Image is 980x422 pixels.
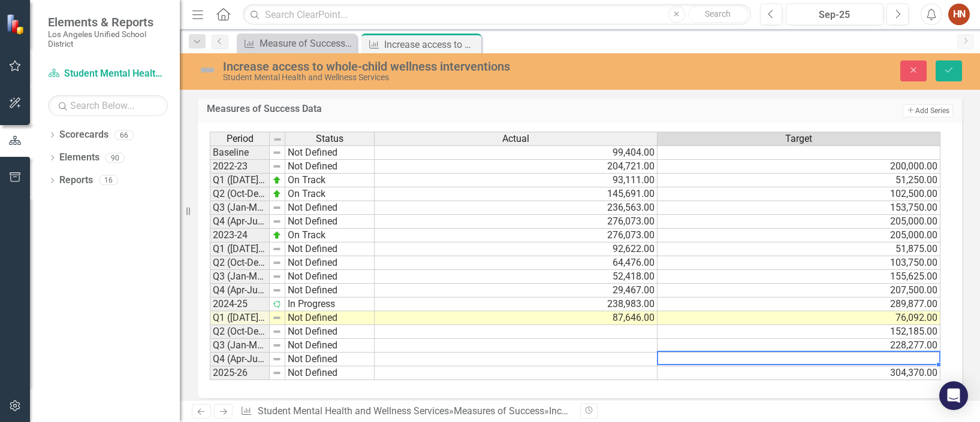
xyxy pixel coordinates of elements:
[285,174,375,187] td: On Track
[210,160,270,174] td: 2022-23
[210,284,270,297] td: Q4 (Apr-Jun)-24/25
[272,162,282,171] img: 8DAGhfEEPCf229AAAAAElFTkSuQmCC
[210,229,270,242] td: 2023-24
[272,354,282,364] img: 8DAGhfEEPCf229AAAAAElFTkSuQmCC
[272,244,282,254] img: 8DAGhfEEPCf229AAAAAElFTkSuQmCC
[285,270,375,284] td: Not Defined
[384,37,478,52] div: Increase access to whole-child wellness interventions
[375,311,658,325] td: 87,646.00
[59,151,99,165] a: Elements
[210,270,270,284] td: Q3 (Jan-Mar)-24/25
[285,353,375,366] td: Not Defined
[210,215,270,229] td: Q4 (Apr-Jun)-23/24
[59,174,93,187] a: Reports
[210,297,270,311] td: 2024-25
[272,203,282,212] img: 8DAGhfEEPCf229AAAAAElFTkSuQmCC
[285,284,375,297] td: Not Defined
[285,201,375,215] td: Not Defined
[210,311,270,325] td: Q1 ([DATE]-Sep)-25/26
[272,258,282,268] img: 8DAGhfEEPCf229AAAAAElFTkSuQmCC
[549,405,773,417] div: Increase access to whole-child wellness interventions
[59,128,108,142] a: Scorecards
[223,73,623,82] div: Student Mental Health and Wellness Services
[272,327,282,336] img: 8DAGhfEEPCf229AAAAAElFTkSuQmCC
[939,381,968,410] div: Open Intercom Messenger
[210,339,270,353] td: Q3 (Jan-Mar)-25/26
[48,67,168,81] a: Student Mental Health and Wellness Services
[375,174,658,187] td: 93,111.00
[705,9,731,19] span: Search
[786,4,884,25] button: Sep-25
[258,405,449,417] a: Student Mental Health and Wellness Services
[198,60,217,80] img: Not Defined
[285,160,375,174] td: Not Defined
[658,366,940,380] td: 304,370.00
[502,133,529,144] span: Actual
[272,230,282,240] img: zOikAAAAAElFTkSuQmCC
[48,15,168,29] span: Elements & Reports
[210,201,270,215] td: Q3 (Jan-Mar)-23/24
[210,353,270,366] td: Q4 (Apr-Jun)-25/26
[285,297,375,311] td: In Progress
[375,160,658,174] td: 204,721.00
[285,311,375,325] td: Not Defined
[207,104,725,114] h3: Measures of Success Data
[210,256,270,270] td: Q2 (Oct-Dec)-24/25
[658,339,940,353] td: 228,277.00
[272,368,282,378] img: 8DAGhfEEPCf229AAAAAElFTkSuQmCC
[285,366,375,380] td: Not Defined
[658,160,940,174] td: 200,000.00
[454,405,544,417] a: Measures of Success
[240,36,354,51] a: Measure of Success - Scorecard Report
[658,311,940,325] td: 76,092.00
[658,215,940,229] td: 205,000.00
[272,313,282,323] img: 8DAGhfEEPCf229AAAAAElFTkSuQmCC
[948,4,970,25] button: HN
[375,201,658,215] td: 236,563.00
[285,325,375,339] td: Not Defined
[285,215,375,229] td: Not Defined
[240,405,571,418] div: » »
[210,145,270,160] td: Baseline
[375,256,658,270] td: 64,476.00
[210,242,270,256] td: Q1 ([DATE]-Sep)-24/25
[285,242,375,256] td: Not Defined
[105,153,125,163] div: 90
[227,133,254,144] span: Period
[785,133,812,144] span: Target
[285,145,375,160] td: Not Defined
[658,270,940,284] td: 155,625.00
[285,187,375,201] td: On Track
[285,256,375,270] td: Not Defined
[272,341,282,350] img: 8DAGhfEEPCf229AAAAAElFTkSuQmCC
[375,187,658,201] td: 145,691.00
[6,14,27,35] img: ClearPoint Strategy
[272,189,282,199] img: zOikAAAAAElFTkSuQmCC
[688,6,748,23] button: Search
[223,60,623,73] div: Increase access to whole-child wellness interventions
[658,201,940,215] td: 153,750.00
[903,104,953,117] button: Add Series
[658,325,940,339] td: 152,185.00
[375,284,658,297] td: 29,467.00
[790,8,880,22] div: Sep-25
[658,174,940,187] td: 51,250.00
[375,297,658,311] td: 238,983.00
[99,175,118,186] div: 16
[272,148,282,157] img: 8DAGhfEEPCf229AAAAAElFTkSuQmCC
[210,174,270,187] td: Q1 ([DATE]-Sep)-23/24
[114,130,134,140] div: 66
[658,242,940,256] td: 51,875.00
[260,36,354,51] div: Measure of Success - Scorecard Report
[272,217,282,226] img: 8DAGhfEEPCf229AAAAAElFTkSuQmCC
[273,135,282,144] img: 8DAGhfEEPCf229AAAAAElFTkSuQmCC
[658,284,940,297] td: 207,500.00
[375,229,658,242] td: 276,073.00
[272,175,282,185] img: zOikAAAAAElFTkSuQmCC
[375,270,658,284] td: 52,418.00
[285,229,375,242] td: On Track
[272,286,282,295] img: 8DAGhfEEPCf229AAAAAElFTkSuQmCC
[48,29,168,49] small: Los Angeles Unified School District
[285,339,375,353] td: Not Defined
